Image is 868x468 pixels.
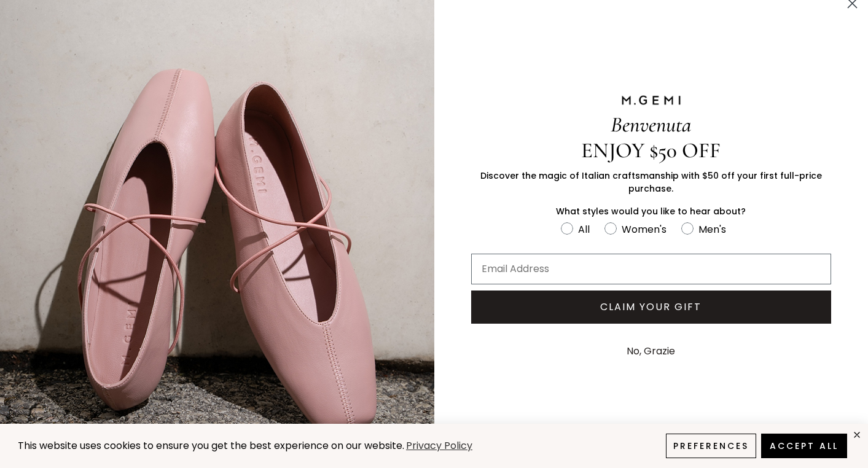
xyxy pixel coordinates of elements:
[611,112,691,138] span: Benvenuta
[480,170,822,195] span: Discover the magic of Italian craftsmanship with $50 off your first full-price purchase.
[698,222,726,237] div: Men's
[471,291,832,324] button: CLAIM YOUR GIFT
[471,254,832,284] input: Email Address
[620,95,682,106] img: M.GEMI
[18,439,404,453] span: This website uses cookies to ensure you get the best experience on our website.
[404,439,474,454] a: Privacy Policy (opens in a new tab)
[852,430,862,440] div: close
[556,205,746,217] span: What styles would you like to hear about?
[578,222,590,237] div: All
[620,336,681,367] button: No, Grazie
[581,138,721,163] span: ENJOY $50 OFF
[666,434,756,458] button: Preferences
[761,434,847,458] button: Accept All
[622,222,667,237] div: Women's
